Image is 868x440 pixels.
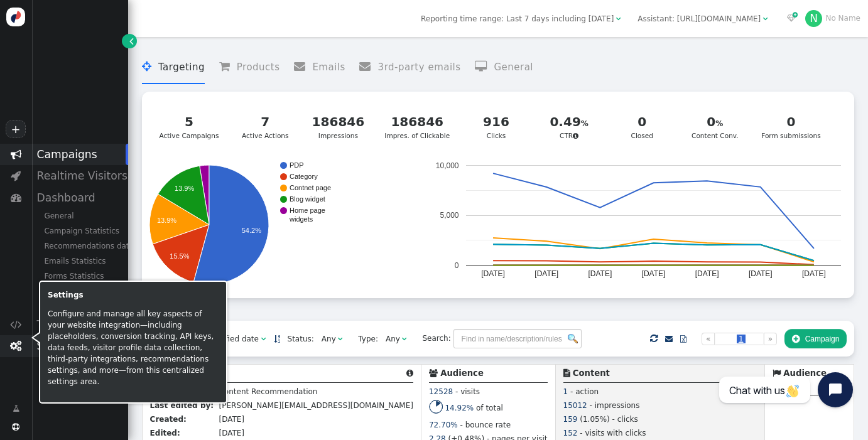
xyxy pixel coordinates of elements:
[470,112,523,141] div: Clicks
[274,335,280,343] a: 
[239,112,291,131] div: 7
[650,332,658,346] span: 
[6,8,25,26] img: logo-icon.svg
[142,51,205,84] li: Targeting
[440,368,484,378] b: Audience
[11,192,21,203] span: 
[5,399,27,418] a: 
[129,36,133,47] span: 
[773,368,827,390] b: Audience Goals
[232,105,299,148] a: 7Active Actions
[150,429,180,437] b: Edited:
[48,308,219,387] p: Configure and manage all key aspects of your website integration—including placeholders, conversi...
[429,421,458,429] span: 72.70%
[680,335,686,343] span: 
[802,269,826,278] text: [DATE]
[702,333,715,345] a: «
[11,149,21,159] span: 
[280,333,314,345] span: Status:
[637,13,761,24] div: Assistant: [URL][DOMAIN_NAME]
[563,369,570,377] span: 
[445,404,474,412] span: 14.92%
[159,112,219,131] div: 5
[294,51,345,84] li: Emails
[682,105,749,148] a: 0Content Conv.
[455,260,459,269] text: 0
[590,401,640,410] span: - impressions
[761,112,821,131] div: 0
[359,51,460,84] li: 3rd-party emails
[460,421,511,429] span: - bounce rate
[436,161,459,169] text: 10,000
[455,387,480,396] span: - visits
[406,369,413,377] span: 
[580,415,609,424] span: (1.05%)
[665,335,673,343] a: 
[219,51,280,84] li: Products
[149,162,425,287] svg: A chart.
[475,61,494,72] span: 
[749,269,773,278] text: [DATE]
[159,112,219,141] div: Active Campaigns
[386,333,400,345] div: Any
[536,105,602,148] a: 0.49CTR
[543,112,595,131] div: 0.49
[792,335,800,343] span: 
[543,112,595,141] div: CTR
[415,334,450,343] span: Search:
[175,185,194,192] text: 13.9%
[338,335,343,343] span: 
[429,387,453,396] span: 12528
[290,184,331,191] text: Contnet page
[616,112,668,131] div: 0
[219,429,244,437] span: [DATE]
[322,333,336,345] div: Any
[764,333,777,345] a: »
[616,15,621,23] span: 
[609,105,675,148] a: 0Closed
[261,335,266,343] span: 
[150,401,214,410] b: Last edited by:
[402,335,407,343] span: 
[241,227,261,234] text: 54.2%
[384,112,450,131] div: 186846
[688,112,741,141] div: Content Conv.
[673,329,694,348] a: 
[31,144,128,165] div: Campaigns
[688,112,741,131] div: 0
[31,254,128,269] div: Emails Statistics
[31,335,128,357] div: Settings
[31,223,128,239] div: Campaign Statistics
[170,252,189,260] text: 15.5%
[428,162,841,287] svg: A chart.
[290,207,325,214] text: Home page
[563,401,587,410] span: 15012
[305,105,372,148] a: 186846Impressions
[312,112,364,141] div: Impressions
[642,269,666,278] text: [DATE]
[239,112,291,141] div: Active Actions
[481,269,505,278] text: [DATE]
[10,340,21,351] span: 
[142,61,158,72] span: 
[6,120,25,138] a: +
[580,429,646,437] span: - visits with clicks
[122,34,137,48] a: 
[350,333,378,345] span: Type:
[31,165,128,186] div: Realtime Visitors
[763,15,768,23] span: 
[289,215,313,223] text: widgets
[12,423,19,431] span: 
[787,14,796,22] span: 
[612,415,638,424] span: - clicks
[568,334,578,344] img: icon_search.png
[378,105,457,148] a: 186846Impres. of Clickable
[563,387,568,396] span: 1
[534,269,558,278] text: [DATE]
[31,208,128,223] div: General
[453,329,582,348] input: Find in name/description/rules
[463,105,529,148] a: 916Clicks
[359,61,377,72] span: 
